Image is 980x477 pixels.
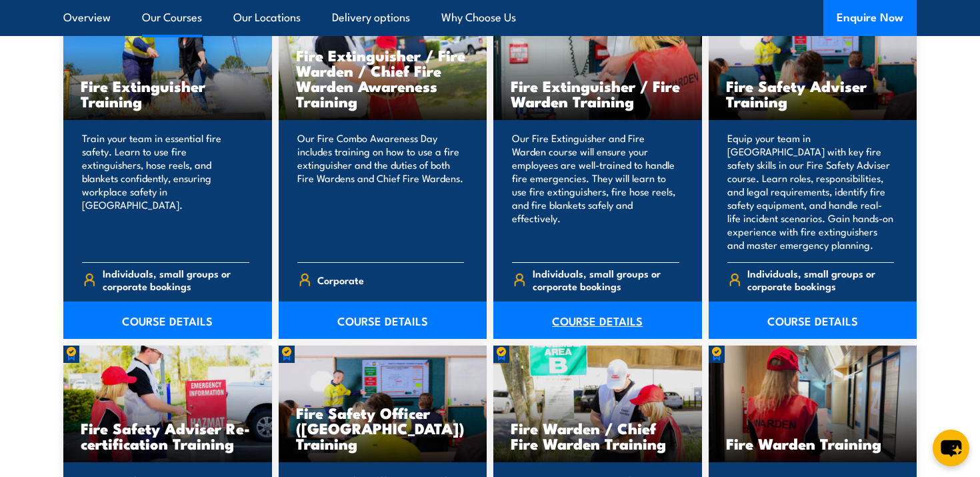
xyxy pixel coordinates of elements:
h3: Fire Warden / Chief Fire Warden Training [511,420,685,451]
span: Individuals, small groups or corporate bookings [747,267,894,292]
p: Our Fire Combo Awareness Day includes training on how to use a fire extinguisher and the duties o... [297,131,465,252]
h3: Fire Extinguisher Training [81,78,255,109]
h3: Fire Extinguisher / Fire Warden Training [511,78,685,109]
a: COURSE DETAILS [63,302,272,339]
span: Individuals, small groups or corporate bookings [533,267,679,292]
button: chat-button [933,430,969,466]
h3: Fire Warden Training [726,436,900,451]
p: Train your team in essential fire safety. Learn to use fire extinguishers, hose reels, and blanke... [82,131,249,252]
h3: Fire Safety Officer ([GEOGRAPHIC_DATA]) Training [296,405,470,451]
a: COURSE DETAILS [709,302,917,339]
a: COURSE DETAILS [493,302,702,339]
p: Our Fire Extinguisher and Fire Warden course will ensure your employees are well-trained to handl... [512,131,679,252]
h3: Fire Extinguisher / Fire Warden / Chief Fire Warden Awareness Training [296,47,470,109]
h3: Fire Safety Adviser Training [726,78,900,109]
a: COURSE DETAILS [279,302,487,339]
p: Equip your team in [GEOGRAPHIC_DATA] with key fire safety skills in our Fire Safety Adviser cours... [727,131,895,252]
span: Individuals, small groups or corporate bookings [103,267,249,292]
span: Corporate [317,270,364,290]
h3: Fire Safety Adviser Re-certification Training [81,420,255,451]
